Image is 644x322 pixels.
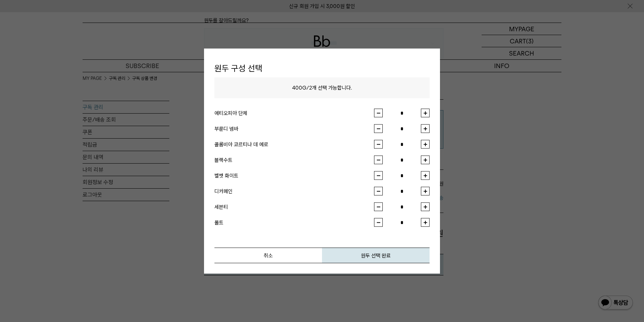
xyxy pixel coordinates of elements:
[214,218,374,226] div: 몰트
[292,85,306,91] span: 400G
[214,171,374,180] div: 벨벳 화이트
[214,77,430,98] p: / 개 선택 가능합니다.
[322,248,430,263] button: 원두 선택 완료
[214,203,374,211] div: 세븐티
[309,85,312,91] span: 2
[214,187,374,195] div: 디카페인
[214,156,374,164] div: 블랙수트
[214,124,374,133] div: 부룬디 넴바
[214,59,430,77] h1: 원두 구성 선택
[214,248,322,263] button: 취소
[214,109,374,117] div: 에티오피아 단체
[214,140,374,148] div: 콜롬비아 코르티나 데 예로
